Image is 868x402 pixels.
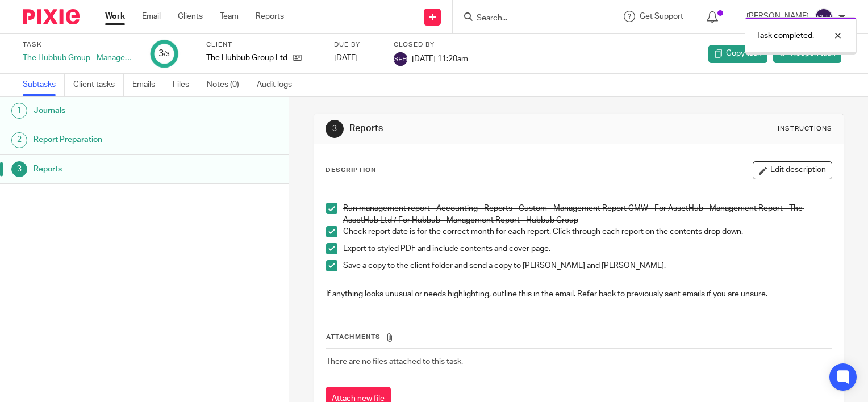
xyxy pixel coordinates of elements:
[11,103,27,119] div: 1
[349,123,603,135] h1: Reports
[105,11,125,22] a: Work
[23,52,136,64] div: The Hubbub Group - Management Accounts
[343,243,832,254] p: Export to styled PDF and include contents and cover page.
[778,124,832,133] div: Instructions
[343,260,832,271] p: Save a copy to the client folder and send a copy to [PERSON_NAME] and [PERSON_NAME].
[412,55,468,62] span: [DATE] 11:20am
[334,52,379,64] div: [DATE]
[394,40,468,49] label: Closed by
[326,288,832,300] p: If anything looks unusual or needs highlighting, outline this in the email. Refer back to previou...
[23,74,65,96] a: Subtasks
[34,161,196,178] h1: Reports
[206,40,320,49] label: Client
[23,40,136,49] label: Task
[206,52,287,64] p: The Hubbub Group Ltd
[343,203,832,226] p: Run management report - Accounting - Reports - Custom - Management Report CMW - For AssetHub - Ma...
[178,11,203,22] a: Clients
[207,74,248,96] a: Notes (0)
[325,120,344,138] div: 3
[23,9,80,24] img: Pixie
[158,47,170,60] div: 3
[326,334,381,340] span: Attachments
[326,358,463,366] span: There are no files attached to this task.
[334,40,379,49] label: Due by
[164,51,170,57] small: /3
[257,74,301,96] a: Audit logs
[73,74,124,96] a: Client tasks
[11,161,27,177] div: 3
[256,11,284,22] a: Reports
[34,131,196,148] h1: Report Preparation
[325,166,376,175] p: Description
[220,11,239,22] a: Team
[343,226,832,237] p: Check report date is for the correct month for each report. Click through each report on the cont...
[753,161,832,179] button: Edit description
[11,132,27,148] div: 2
[142,11,161,22] a: Email
[173,74,198,96] a: Files
[757,30,814,41] p: Task completed.
[34,102,196,119] h1: Journals
[132,74,164,96] a: Emails
[815,8,833,26] img: svg%3E
[394,52,407,66] img: svg%3E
